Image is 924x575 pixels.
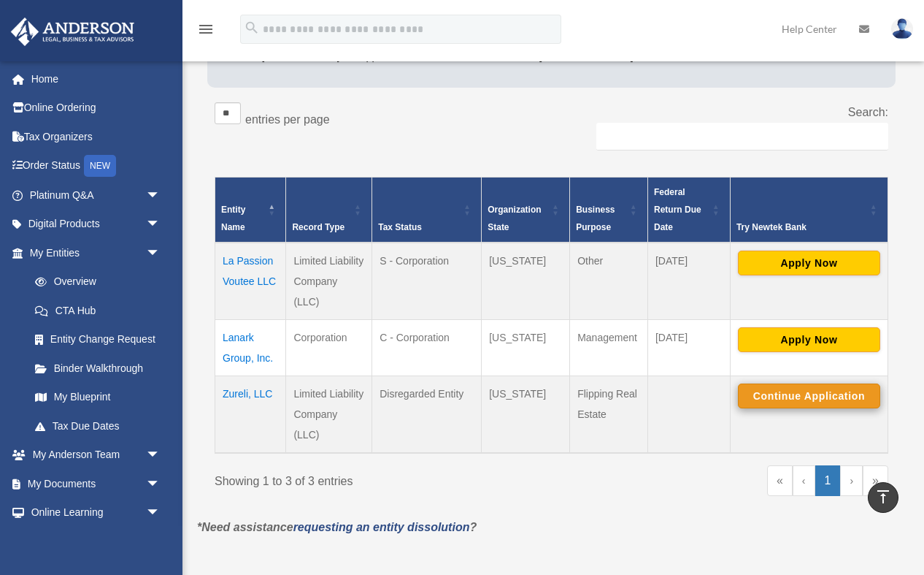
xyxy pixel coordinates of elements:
a: Digital Productsarrow_drop_down [10,210,182,239]
a: Order StatusNEW [10,151,182,181]
th: Try Newtek Bank : Activate to sort [730,177,888,243]
td: La Passion Voutee LLC [215,243,286,320]
a: First [767,465,793,496]
td: [US_STATE] [482,243,570,320]
td: Lanark Group, Inc. [215,319,286,376]
span: arrow_drop_down [146,180,175,210]
a: My Entitiesarrow_drop_down [10,238,175,267]
span: Entity Name [221,205,245,232]
img: Anderson Advisors Platinum Portal [7,18,139,46]
div: NEW [84,155,116,177]
a: Overview [20,267,168,297]
div: Showing 1 to 3 of 3 entries [215,465,541,492]
td: Flipping Real Estate [570,376,648,453]
a: Binder Walkthrough [20,354,175,383]
a: Platinum Q&Aarrow_drop_down [10,180,182,210]
td: Disregarded Entity [372,376,482,453]
td: Corporation [286,319,372,376]
td: [US_STATE] [482,319,570,376]
a: Online Learningarrow_drop_down [10,498,182,528]
button: Apply Now [738,327,880,352]
td: C - Corporation [372,319,482,376]
a: My Documentsarrow_drop_down [10,469,182,498]
span: Federal Return Due Date [654,187,701,232]
a: Entity Change Request [20,325,175,354]
td: [DATE] [647,243,730,320]
span: Organization State [488,205,541,232]
a: Last [863,465,888,496]
td: Other [570,243,648,320]
th: Record Type: Activate to sort [286,177,372,243]
th: Business Purpose: Activate to sort [570,177,648,243]
th: Organization State: Activate to sort [482,177,570,243]
a: Online Ordering [10,94,182,123]
span: arrow_drop_down [146,238,175,268]
a: Tax Organizers [10,122,182,151]
a: My Blueprint [20,383,175,412]
button: Apply Now [738,251,880,275]
a: requesting an entity dissolution [293,521,470,533]
a: menu [197,26,215,38]
label: Search: [848,106,888,118]
a: CTA Hub [20,296,175,325]
span: arrow_drop_down [146,498,175,528]
a: Previous [793,465,815,496]
td: Management [570,319,648,376]
td: S - Corporation [372,243,482,320]
td: Limited Liability Company (LLC) [286,243,372,320]
label: entries per page [245,113,330,126]
td: [US_STATE] [482,376,570,453]
span: Tax Status [378,222,422,232]
span: arrow_drop_down [146,441,175,471]
i: vertical_align_top [874,488,892,506]
i: menu [197,20,215,38]
a: vertical_align_top [868,482,898,513]
span: arrow_drop_down [146,210,175,240]
em: *Need assistance ? [197,521,477,533]
a: 1 [815,465,841,496]
span: arrow_drop_down [146,469,175,499]
a: Next [840,465,863,496]
button: Continue Application [738,384,880,408]
th: Entity Name: Activate to invert sorting [215,177,286,243]
span: Record Type [292,222,344,232]
img: User Pic [891,18,913,39]
a: Tax Due Dates [20,411,175,441]
div: Try Newtek Bank [736,218,866,236]
span: Business Purpose [576,205,615,232]
td: [DATE] [647,319,730,376]
td: Limited Liability Company (LLC) [286,376,372,453]
th: Federal Return Due Date: Activate to sort [647,177,730,243]
a: My Anderson Teamarrow_drop_down [10,441,182,470]
th: Tax Status: Activate to sort [372,177,482,243]
i: search [244,20,260,36]
td: Zureli, LLC [215,376,286,453]
a: Home [10,64,182,94]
